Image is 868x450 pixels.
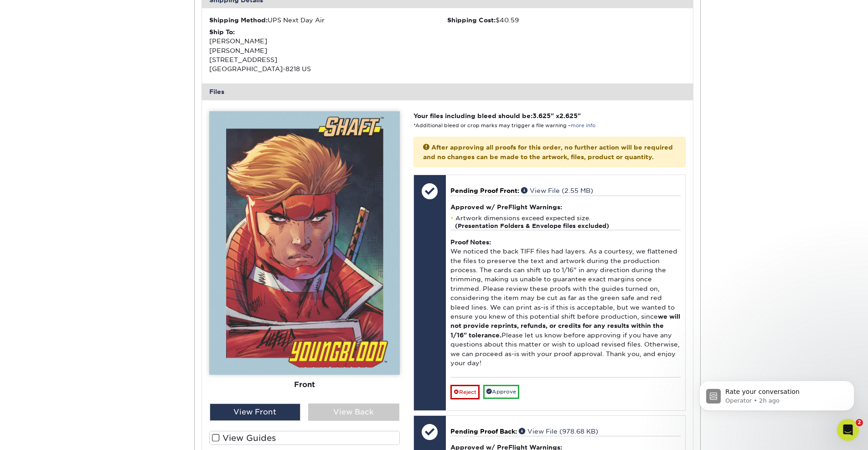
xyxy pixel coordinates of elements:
[455,222,609,229] strong: (Presentation Folders & Envelope files excluded)
[423,144,673,160] strong: After approving all proofs for this order, no further action will be required and no changes can ...
[532,112,551,119] span: 3.625
[447,16,686,25] div: $40.59
[450,385,480,399] a: Reject
[413,112,581,119] strong: Your files including bleed should be: " x "
[450,428,517,435] span: Pending Proof Back:
[450,203,681,211] h4: Approved w/ PreFlight Warnings:
[209,28,235,36] strong: Ship To:
[856,419,863,426] span: 2
[447,16,496,24] strong: Shipping Cost:
[209,16,268,24] strong: Shipping Method:
[202,83,693,100] div: Files
[519,428,598,435] a: View File (978.68 KB)
[686,362,868,425] iframe: Intercom notifications message
[450,187,519,194] span: Pending Proof Front:
[308,403,399,421] div: View Back
[450,230,681,377] div: We noticed the back TIFF files had layers. As a courtesy, we flattened the files to preserve the ...
[413,123,595,129] small: *Additional bleed or crop marks may trigger a file warning –
[209,16,448,25] div: UPS Next Day Air
[837,419,859,441] iframe: Intercom live chat
[571,123,595,129] a: more info
[209,374,400,394] div: Front
[210,403,301,421] div: View Front
[209,431,400,445] label: View Guides
[559,112,578,119] span: 2.625
[483,385,519,399] a: Approve
[450,313,680,339] b: we will not provide reprints, refunds, or credits for any results within the 1/16" tolerance.
[450,214,681,230] li: Artwork dimensions exceed expected size.
[521,187,593,194] a: View File (2.55 MB)
[209,27,448,74] div: [PERSON_NAME] [PERSON_NAME] [STREET_ADDRESS] [GEOGRAPHIC_DATA]-8218 US
[450,238,491,246] strong: Proof Notes:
